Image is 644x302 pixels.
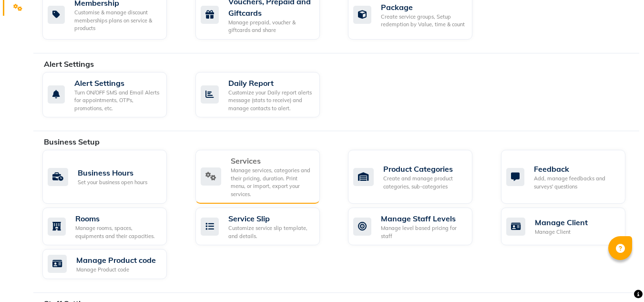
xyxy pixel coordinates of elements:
[75,213,159,224] div: Rooms
[228,19,312,34] div: Manage prepaid, voucher & giftcards and share
[75,224,159,240] div: Manage rooms, spaces, equipments and their capacities.
[228,89,312,113] div: Customize your Daily report alerts message (stats to receive) and manage contacts to alert.
[42,208,181,245] a: RoomsManage rooms, spaces, equipments and their capacities.
[195,72,334,118] a: Daily ReportCustomize your Daily report alerts message (stats to receive) and manage contacts to ...
[228,224,312,240] div: Customize service slip template, and details.
[534,163,618,175] div: Feedback
[381,224,465,240] div: Manage level based pricing for staff
[381,13,465,29] div: Create service groups, Setup redemption by Value, time & count
[42,249,181,279] a: Manage Product codeManage Product code
[228,213,312,224] div: Service Slip
[501,150,640,204] a: FeedbackAdd, manage feedbacks and surveys' questions
[381,213,465,224] div: Manage Staff Levels
[74,77,159,89] div: Alert Settings
[381,1,465,13] div: Package
[383,175,465,190] div: Create and manage product categories, sub-categories
[76,266,156,274] div: Manage Product code
[195,208,334,245] a: Service SlipCustomize service slip template, and details.
[42,72,181,118] a: Alert SettingsTurn ON/OFF SMS and Email Alerts for appointments, OTPs, promotions, etc.
[42,150,181,204] a: Business HoursSet your business open hours
[348,150,487,204] a: Product CategoriesCreate and manage product categories, sub-categories
[534,175,618,190] div: Add, manage feedbacks and surveys' questions
[535,217,588,228] div: Manage Client
[78,167,147,178] div: Business Hours
[383,163,465,175] div: Product Categories
[348,208,487,245] a: Manage Staff LevelsManage level based pricing for staff
[231,167,312,198] div: Manage services, categories and their pricing, duration. Print menu, or import, export your servi...
[76,254,156,266] div: Manage Product code
[535,228,588,236] div: Manage Client
[228,77,312,89] div: Daily Report
[195,150,334,204] a: ServicesManage services, categories and their pricing, duration. Print menu, or import, export yo...
[501,208,640,245] a: Manage ClientManage Client
[231,155,312,167] div: Services
[74,9,159,32] div: Customise & manage discount memberships plans on service & products
[74,89,159,113] div: Turn ON/OFF SMS and Email Alerts for appointments, OTPs, promotions, etc.
[78,178,147,187] div: Set your business open hours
